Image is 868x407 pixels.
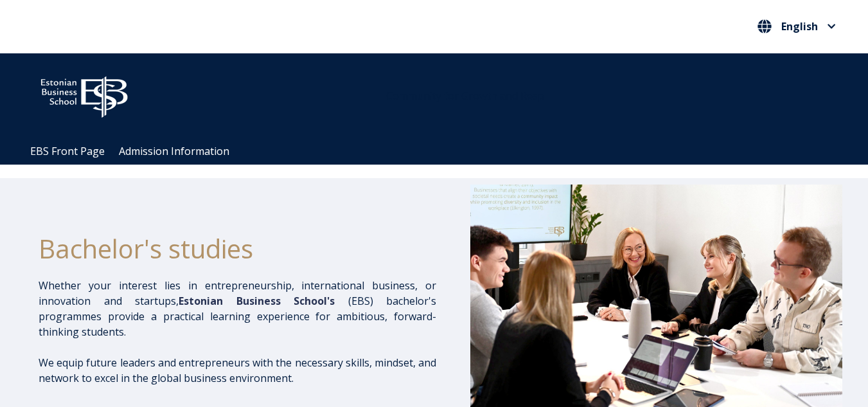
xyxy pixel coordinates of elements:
[23,138,858,165] div: Navigation Menu
[386,89,544,103] span: Community for Growth and Resp
[179,294,335,308] span: Estonian Business School's
[119,144,229,158] a: Admission Information
[39,278,436,339] p: Whether your interest lies in entrepreneurship, international business, or innovation and startup...
[39,355,436,386] p: We equip future leaders and entrepreneurs with the necessary skills, mindset, and network to exce...
[30,144,105,158] a: EBS Front Page
[30,66,139,122] img: ebs_logo2016_white
[781,21,818,32] span: English
[39,233,436,265] h1: Bachelor's studies
[754,16,839,37] button: English
[754,16,839,37] nav: Select your language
